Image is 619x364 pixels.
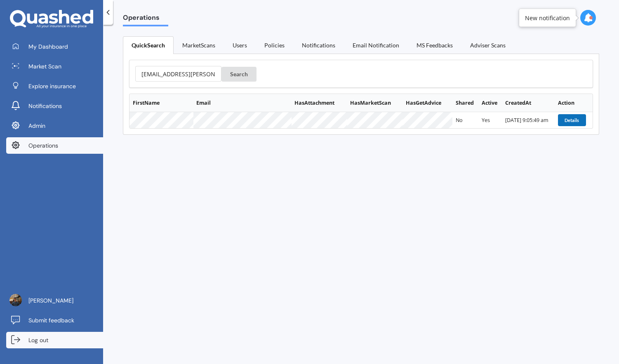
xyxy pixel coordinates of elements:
a: Submit feedback [6,312,103,329]
a: Market Scan [6,58,103,75]
button: Search [221,67,257,82]
a: QuickSearch [123,36,174,54]
a: [PERSON_NAME] [6,292,103,309]
a: My Dashboard [6,38,103,55]
th: HasMarketScan [347,94,403,112]
a: Operations [6,137,103,154]
img: ACg8ocJLa-csUtcL-80ItbA20QSwDJeqfJvWfn8fgM9RBEIPTcSLDHdf=s96-c [9,294,22,306]
span: Operations [123,14,168,25]
a: Admin [6,117,103,134]
th: Active [478,94,502,112]
span: Market Scan [28,62,61,70]
span: My Dashboard [28,42,68,51]
a: Email Notification [344,36,408,54]
span: Operations [28,141,58,150]
th: FirstName [129,94,193,112]
a: Details [558,117,587,124]
th: CreatedAt [502,94,555,112]
a: MS Feedbacks [408,36,461,54]
span: Log out [28,336,48,344]
td: No [452,112,478,128]
span: Notifications [28,102,62,110]
span: Admin [28,122,45,130]
button: Details [558,114,586,126]
td: [DATE] 9:05:49 am [502,112,555,128]
span: Explore insurance [28,82,76,90]
th: Email [193,94,292,112]
a: Policies [256,36,293,54]
a: Explore insurance [6,78,103,94]
a: MarketScans [174,36,224,54]
span: Submit feedback [28,316,74,324]
span: [PERSON_NAME] [28,296,73,305]
div: New notification [525,14,570,22]
th: HasAttachment [292,94,347,112]
a: Notifications [6,98,103,114]
input: Type email to search... [135,66,221,82]
a: Users [224,36,256,54]
a: Log out [6,332,103,348]
td: Yes [478,112,502,128]
th: HasGetAdvice [402,94,452,112]
th: Shared [452,94,478,112]
a: Adviser Scans [461,36,514,54]
th: Action [555,94,593,112]
a: Notifications [293,36,344,54]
